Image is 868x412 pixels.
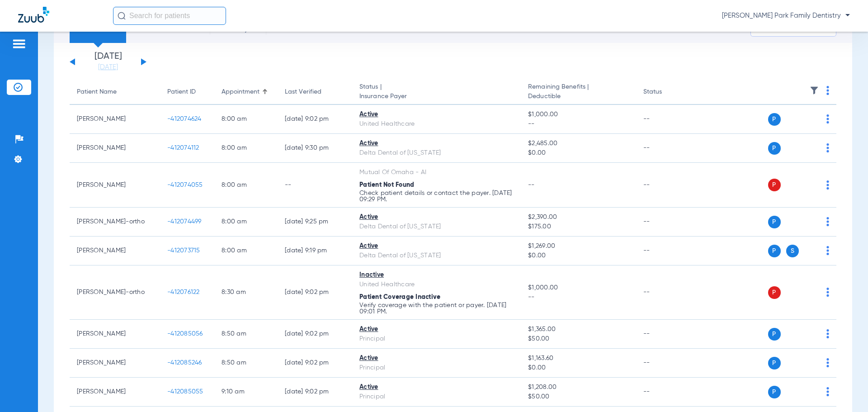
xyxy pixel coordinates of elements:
[70,163,160,208] td: [PERSON_NAME]
[528,213,628,222] span: $2,390.00
[826,114,829,123] img: group-dot-blue.svg
[826,288,829,297] img: group-dot-blue.svg
[118,12,126,20] img: Search Icon
[826,180,829,189] img: group-dot-blue.svg
[636,320,697,349] td: --
[768,216,781,228] span: P
[167,331,203,337] span: -412085056
[810,86,819,95] img: filter.svg
[278,134,352,163] td: [DATE] 9:30 PM
[77,87,117,97] div: Patient Name
[278,163,352,208] td: --
[359,280,514,289] div: United Healthcare
[359,242,514,251] div: Active
[528,392,628,402] span: $50.00
[167,388,203,395] span: -412085055
[214,208,278,237] td: 8:00 AM
[359,270,514,280] div: Inactive
[214,265,278,320] td: 8:30 AM
[167,247,200,254] span: -412073715
[167,145,199,151] span: -412074112
[528,148,628,158] span: $0.00
[768,179,781,191] span: P
[528,92,628,101] span: Deductible
[826,329,829,338] img: group-dot-blue.svg
[826,246,829,255] img: group-dot-blue.svg
[528,354,628,363] span: $1,163.60
[359,302,514,315] p: Verify coverage with the patient or payer. [DATE] 09:01 PM.
[636,378,697,407] td: --
[278,265,352,320] td: [DATE] 9:02 PM
[359,92,514,101] span: Insurance Payer
[528,242,628,251] span: $1,269.00
[359,392,514,402] div: Principal
[278,320,352,349] td: [DATE] 9:02 PM
[167,87,207,97] div: Patient ID
[528,119,628,129] span: --
[528,363,628,373] span: $0.00
[359,148,514,158] div: Delta Dental of [US_STATE]
[167,87,196,97] div: Patient ID
[528,139,628,148] span: $2,485.00
[528,383,628,392] span: $1,208.00
[359,168,514,177] div: Mutual Of Omaha - AI
[768,357,781,369] span: P
[826,387,829,396] img: group-dot-blue.svg
[636,163,697,208] td: --
[81,63,135,72] a: [DATE]
[826,217,829,226] img: group-dot-blue.svg
[768,142,781,155] span: P
[528,293,628,302] span: --
[528,222,628,232] span: $175.00
[636,349,697,378] td: --
[81,52,135,72] li: [DATE]
[70,105,160,134] td: [PERSON_NAME]
[636,265,697,320] td: --
[222,87,270,97] div: Appointment
[278,237,352,265] td: [DATE] 9:19 PM
[528,325,628,334] span: $1,365.00
[214,237,278,265] td: 8:00 AM
[167,289,200,295] span: -412076122
[768,386,781,398] span: P
[167,182,203,188] span: -412074055
[214,105,278,134] td: 8:00 AM
[278,208,352,237] td: [DATE] 9:25 PM
[214,134,278,163] td: 8:00 AM
[528,334,628,344] span: $50.00
[528,283,628,293] span: $1,000.00
[768,113,781,126] span: P
[214,320,278,349] td: 8:50 AM
[359,383,514,392] div: Active
[285,87,321,97] div: Last Verified
[12,38,26,49] img: hamburger-icon
[786,245,799,257] span: S
[214,163,278,208] td: 8:00 AM
[359,363,514,373] div: Principal
[636,134,697,163] td: --
[768,286,781,299] span: P
[167,218,202,225] span: -412074499
[521,80,636,105] th: Remaining Benefits |
[359,294,440,300] span: Patient Coverage Inactive
[278,378,352,407] td: [DATE] 9:02 PM
[826,358,829,367] img: group-dot-blue.svg
[636,105,697,134] td: --
[359,139,514,148] div: Active
[70,237,160,265] td: [PERSON_NAME]
[636,80,697,105] th: Status
[768,245,781,257] span: P
[826,86,829,95] img: group-dot-blue.svg
[214,378,278,407] td: 9:10 AM
[528,251,628,260] span: $0.00
[722,11,850,20] span: [PERSON_NAME] Park Family Dentistry
[359,182,414,188] span: Patient Not Found
[359,110,514,119] div: Active
[359,325,514,334] div: Active
[278,349,352,378] td: [DATE] 9:02 PM
[70,208,160,237] td: [PERSON_NAME]-ortho
[214,349,278,378] td: 8:50 AM
[636,237,697,265] td: --
[278,105,352,134] td: [DATE] 9:02 PM
[70,134,160,163] td: [PERSON_NAME]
